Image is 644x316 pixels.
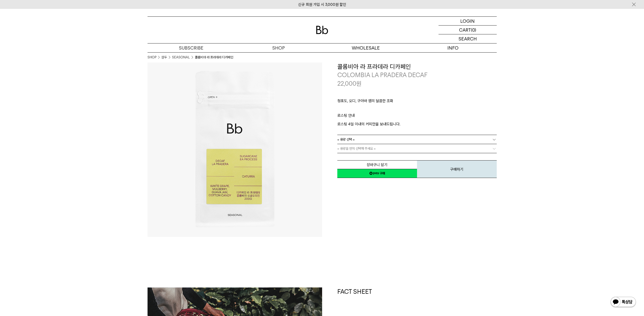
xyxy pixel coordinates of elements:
[337,98,497,106] p: 청포도, 오디, 구아바 잼의 달콤한 조화
[337,169,417,178] a: 새창
[460,17,475,25] p: LOGIN
[337,135,355,144] span: = 용량 선택 =
[195,55,233,60] li: 콜롬비아 라 프라데라 디카페인
[148,43,235,52] a: SUBSCRIBE
[439,17,497,26] a: LOGIN
[459,26,471,34] p: CART
[316,26,328,34] img: 로고
[439,26,497,34] a: CART (0)
[172,55,190,60] a: SEASONAL
[337,106,497,112] p: ㅤ
[459,34,477,43] p: SEARCH
[337,112,497,121] p: 로스팅 안내
[356,80,362,87] span: 원
[417,160,497,178] button: 구매하기
[148,62,322,237] img: 콜롬비아 라 프라데라 디카페인
[337,62,497,71] h3: 콜롬비아 라 프라데라 디카페인
[337,121,497,127] p: 로스팅 4일 이내의 커피만을 보내드립니다.
[298,2,346,7] a: 신규 회원 가입 시 3,000원 할인
[337,144,376,153] span: = 용량을 먼저 선택해 주세요 =
[161,55,167,60] a: 원두
[337,79,362,88] p: 22,000
[148,55,156,60] a: SHOP
[235,43,322,52] a: SHOP
[610,296,636,308] img: 카카오톡 채널 1:1 채팅 버튼
[337,160,417,169] button: 장바구니 담기
[471,26,476,34] p: (0)
[337,71,497,79] p: COLOMBIA LA PRADERA DECAF
[409,43,497,52] p: INFO
[322,43,409,52] p: WHOLESALE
